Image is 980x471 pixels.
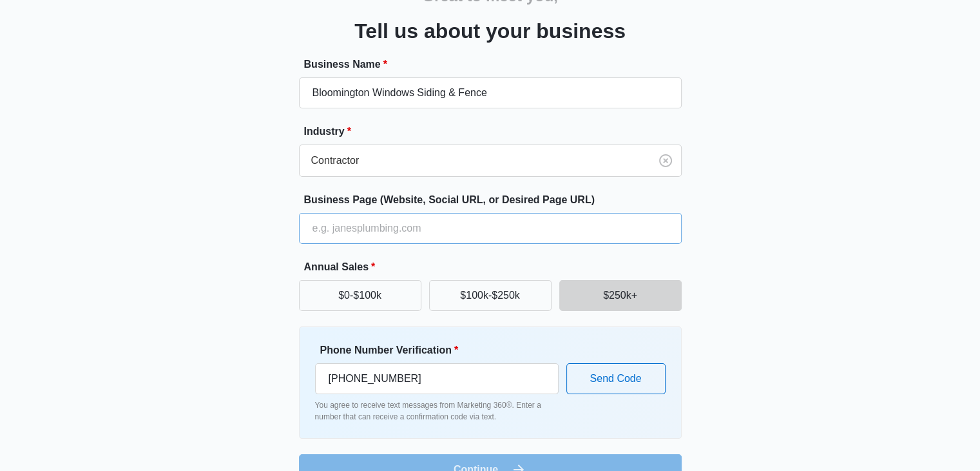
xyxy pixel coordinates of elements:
h3: Tell us about your business [354,15,626,46]
label: Business Name [304,57,687,72]
label: Phone Number Verification [320,343,564,358]
p: You agree to receive text messages from Marketing 360®. Enter a number that can receive a confirm... [315,399,559,423]
button: $250k+ [559,280,682,311]
input: Ex. +1-555-555-5555 [315,363,559,394]
label: Annual Sales [304,259,687,275]
button: $0-$100k [299,280,421,311]
label: Industry [304,124,687,139]
button: $100k-$250k [429,280,552,311]
button: Clear [655,150,676,171]
label: Business Page (Website, Social URL, or Desired Page URL) [304,192,687,208]
input: e.g. janesplumbing.com [299,213,682,244]
button: Send Code [566,363,666,394]
input: e.g. Jane's Plumbing [299,77,682,108]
